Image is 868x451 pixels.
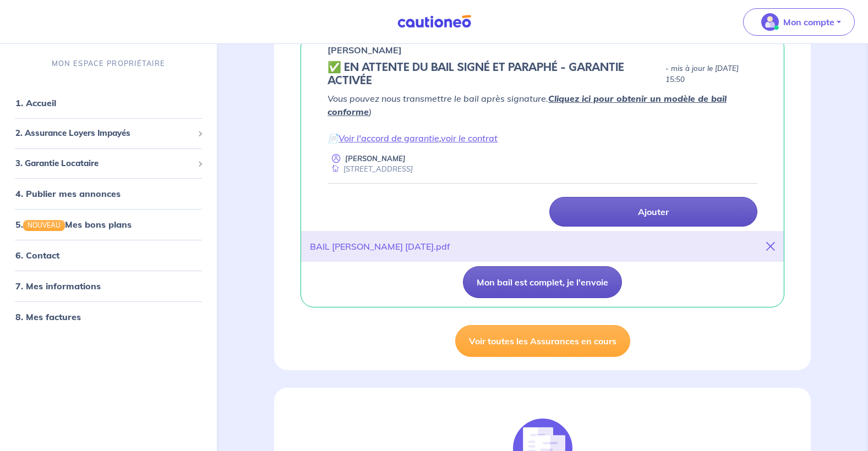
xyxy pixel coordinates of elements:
a: Voir l'accord de garantie [339,133,439,144]
a: 1. Accueil [15,97,56,108]
div: 7. Mes informations [4,275,212,297]
a: Ajouter [549,197,757,227]
p: Mon compte [783,15,834,29]
p: Ajouter [638,206,669,217]
div: 1. Accueil [4,92,212,114]
span: 3. Garantie Locataire [15,157,193,170]
div: 5.NOUVEAUMes bons plans [4,213,212,235]
em: Vous pouvez nous transmettre le bail après signature. ) [327,93,727,117]
div: 6. Contact [4,244,212,266]
div: 8. Mes factures [4,306,212,328]
a: 5.NOUVEAUMes bons plans [15,219,132,230]
div: 4. Publier mes annonces [4,183,212,205]
a: Voir toutes les Assurances en cours [455,325,630,357]
i: close-button-title [766,242,775,251]
a: voir le contrat [441,133,498,144]
span: 2. Assurance Loyers Impayés [15,127,193,140]
p: [PERSON_NAME] [345,153,406,164]
p: [PERSON_NAME] [327,43,402,57]
a: 6. Contact [15,250,59,261]
a: 7. Mes informations [15,280,101,291]
img: Cautioneo [393,15,476,29]
p: - mis à jour le [DATE] 15:50 [665,63,757,85]
img: illu_account_valid_menu.svg [761,13,779,31]
a: 4. Publier mes annonces [15,188,121,199]
em: 📄 , [327,133,498,144]
h5: ✅️️️ EN ATTENTE DU BAIL SIGNÉ ET PARAPHÉ - GARANTIE ACTIVÉE [327,61,661,87]
a: Cliquez ici pour obtenir un modèle de bail conforme [327,93,727,117]
div: 2. Assurance Loyers Impayés [4,123,212,144]
button: Mon bail est complet, je l'envoie [463,266,622,298]
div: 3. Garantie Locataire [4,153,212,174]
div: [STREET_ADDRESS] [327,164,413,174]
a: 8. Mes factures [15,311,81,322]
p: MON ESPACE PROPRIÉTAIRE [52,58,165,69]
button: illu_account_valid_menu.svgMon compte [743,8,855,36]
div: state: CONTRACT-SIGNED, Context: IN-LANDLORD,IS-GL-CAUTION-IN-LANDLORD [327,61,757,87]
div: BAIL [PERSON_NAME] [DATE].pdf [310,240,450,253]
